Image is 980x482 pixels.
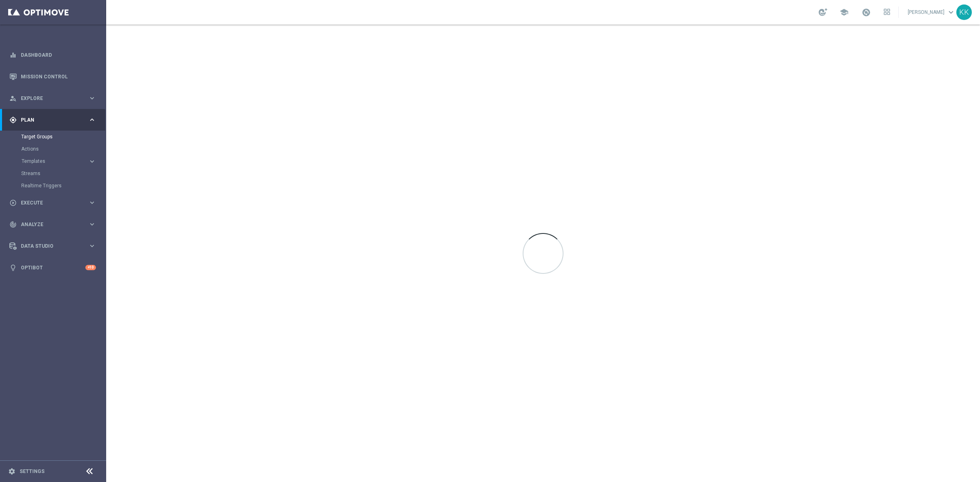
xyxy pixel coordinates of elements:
[21,131,105,143] div: Target Groups
[840,8,849,17] span: school
[20,469,45,474] a: Settings
[88,220,96,228] i: keyboard_arrow_right
[9,51,17,59] i: equalizer
[88,242,96,250] i: keyboard_arrow_right
[9,221,96,228] button: track_changes Analyze keyboard_arrow_right
[947,8,955,17] span: keyboard_arrow_down
[21,222,88,227] span: Analyze
[9,95,96,102] button: person_search Explore keyboard_arrow_right
[21,96,88,101] span: Explore
[9,116,88,124] div: Plan
[956,4,972,20] div: KK
[85,265,96,270] div: +10
[88,116,96,124] i: keyboard_arrow_right
[21,133,85,140] a: Target Groups
[9,44,96,66] div: Dashboard
[9,264,96,271] button: lightbulb Optibot +10
[9,95,17,102] i: person_search
[9,200,96,206] button: play_circle_outline Execute keyboard_arrow_right
[21,167,105,180] div: Streams
[22,159,80,164] span: Templates
[9,66,96,87] div: Mission Control
[88,158,96,165] i: keyboard_arrow_right
[21,182,85,189] a: Realtime Triggers
[21,180,105,192] div: Realtime Triggers
[21,44,96,66] a: Dashboard
[9,199,88,207] div: Execute
[9,243,96,249] button: Data Studio keyboard_arrow_right
[21,146,85,152] a: Actions
[88,94,96,102] i: keyboard_arrow_right
[21,66,96,87] a: Mission Control
[88,199,96,207] i: keyboard_arrow_right
[21,244,88,249] span: Data Studio
[21,200,88,205] span: Execute
[907,6,956,18] a: [PERSON_NAME]keyboard_arrow_down
[21,158,96,164] button: Templates keyboard_arrow_right
[21,170,85,177] a: Streams
[9,116,17,124] i: gps_fixed
[9,52,96,58] button: equalizer Dashboard
[21,155,105,167] div: Templates
[9,95,88,102] div: Explore
[9,199,17,207] i: play_circle_outline
[22,159,88,164] div: Templates
[8,468,16,475] i: settings
[9,221,17,228] i: track_changes
[9,117,96,123] button: gps_fixed Plan keyboard_arrow_right
[9,264,17,271] i: lightbulb
[21,118,88,122] span: Plan
[9,221,88,228] div: Analyze
[9,73,96,80] button: Mission Control
[9,242,88,250] div: Data Studio
[9,257,96,278] div: Optibot
[21,143,105,155] div: Actions
[21,257,85,278] a: Optibot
